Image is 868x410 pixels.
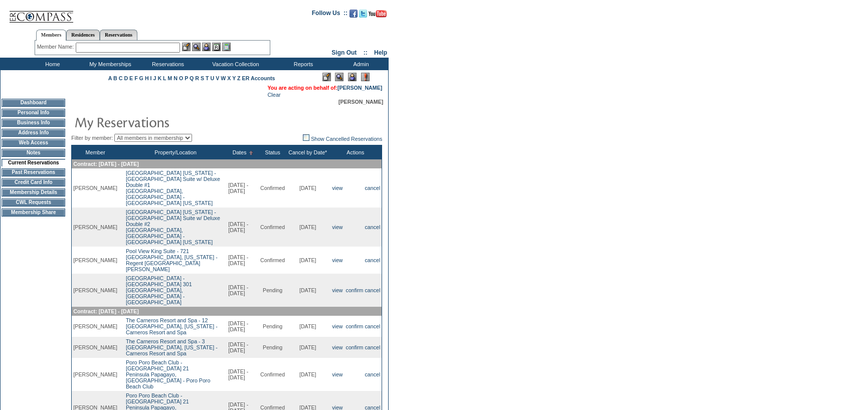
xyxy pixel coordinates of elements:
td: [DATE] - [DATE] [227,316,259,337]
td: Membership Share [2,209,65,217]
div: Member Name: [37,43,76,51]
td: [PERSON_NAME] [72,274,119,307]
td: [PERSON_NAME] [72,208,119,247]
img: b_edit.gif [182,43,191,51]
a: A [108,75,112,81]
a: [PERSON_NAME] [337,85,382,91]
a: W [221,75,226,81]
img: Follow us on Twitter [359,10,367,18]
td: Credit Card Info [2,178,65,186]
img: b_calculator.gif [222,43,231,51]
a: view [332,323,342,329]
a: cancel [365,185,381,191]
a: Show Cancelled Reservations [303,136,382,142]
td: Pending [259,337,286,358]
a: view [332,185,342,191]
a: Property/Location [154,149,197,155]
td: Confirmed [259,358,286,391]
span: [PERSON_NAME] [338,99,383,105]
span: Contract: [DATE] - [DATE] [73,161,138,167]
a: Z [237,75,241,81]
a: R [195,75,199,81]
td: Admin [331,58,389,70]
a: T [206,75,209,81]
td: Confirmed [259,208,286,247]
td: Confirmed [259,168,286,208]
img: Impersonate [202,43,211,51]
td: Follow Us :: [312,9,348,21]
a: cancel [365,257,381,263]
a: E [129,75,133,81]
td: Membership Details [2,188,65,196]
a: [GEOGRAPHIC_DATA] [US_STATE] - [GEOGRAPHIC_DATA] Suite w/ Deluxe Double #1[GEOGRAPHIC_DATA], [GEO... [126,170,220,206]
td: [DATE] - [DATE] [227,274,259,307]
td: [DATE] [286,208,329,247]
a: Dates [233,149,247,155]
td: [DATE] [286,337,329,358]
a: N [173,75,178,81]
td: My Memberships [80,58,138,70]
img: Become our fan on Facebook [350,10,358,18]
a: [GEOGRAPHIC_DATA] [US_STATE] - [GEOGRAPHIC_DATA] Suite w/ Deluxe Double #2[GEOGRAPHIC_DATA], [GEO... [126,209,220,245]
td: Personal Info [2,109,65,117]
a: Members [36,30,67,41]
td: [DATE] - [DATE] [227,247,259,274]
a: C [119,75,123,81]
img: Log Concern/Member Elevation [361,73,370,81]
a: cancel [365,323,381,329]
a: G [139,75,143,81]
img: pgTtlMyReservations.gif [74,112,275,132]
a: Poro Poro Beach Club - [GEOGRAPHIC_DATA] 21Peninsula Papagayo, [GEOGRAPHIC_DATA] - Poro Poro Beac... [126,359,210,389]
a: L [163,75,166,81]
td: [DATE] - [DATE] [227,358,259,391]
a: P [185,75,188,81]
span: Filter by member: [71,135,113,141]
a: Clear [267,92,280,98]
a: confirm [346,344,364,350]
td: [DATE] [286,168,329,208]
td: Pending [259,274,286,307]
a: cancel [365,287,381,293]
span: Contract: [DATE] - [DATE] [73,308,138,314]
a: Sign Out [331,49,357,56]
a: The Carneros Resort and Spa - 12[GEOGRAPHIC_DATA], [US_STATE] - Carneros Resort and Spa [126,317,218,335]
img: chk_off.JPG [303,134,309,141]
a: view [332,287,342,293]
th: Actions [329,145,382,160]
a: Help [374,49,387,56]
td: CWL Requests [2,198,65,207]
a: U [211,75,215,81]
a: Y [232,75,236,81]
img: Edit Mode [322,73,331,81]
img: Ascending [247,151,253,155]
td: Reservations [138,58,196,70]
td: [DATE] - [DATE] [227,337,259,358]
a: confirm [346,287,364,293]
a: view [332,371,342,377]
td: [DATE] - [DATE] [227,168,259,208]
td: [PERSON_NAME] [72,358,119,391]
img: View [192,43,201,51]
a: view [332,224,342,230]
td: [PERSON_NAME] [72,316,119,337]
td: Reports [273,58,331,70]
a: ER Accounts [242,75,275,81]
span: :: [364,49,368,56]
a: cancel [365,224,381,230]
td: Dashboard [2,99,65,107]
td: [PERSON_NAME] [72,337,119,358]
span: You are acting on behalf of: [267,85,382,91]
a: [GEOGRAPHIC_DATA] - [GEOGRAPHIC_DATA] 301[GEOGRAPHIC_DATA], [GEOGRAPHIC_DATA] - [GEOGRAPHIC_DATA] [126,275,192,305]
a: J [153,75,156,81]
a: X [227,75,231,81]
td: Web Access [2,139,65,147]
a: O [179,75,183,81]
a: Follow us on Twitter [359,13,367,19]
a: Status [265,149,280,155]
a: confirm [346,323,364,329]
a: Cancel by Date* [288,149,327,155]
a: Residences [66,30,100,40]
a: cancel [365,344,381,350]
a: view [332,344,342,350]
td: [PERSON_NAME] [72,247,119,274]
